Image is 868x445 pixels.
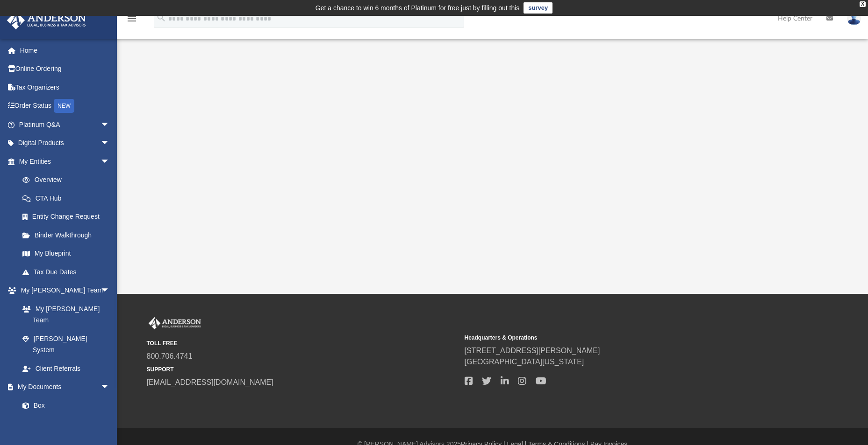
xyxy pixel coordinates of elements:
a: Platinum Q&Aarrow_drop_down [7,115,124,134]
div: NEW [54,99,74,113]
span: arrow_drop_down [100,152,119,171]
a: survey [524,2,552,14]
a: Online Ordering [7,60,124,78]
a: My Blueprint [13,244,119,263]
span: arrow_drop_down [100,281,119,300]
a: Tax Due Dates [13,263,124,281]
span: arrow_drop_down [100,134,119,153]
a: 800.706.4741 [147,352,193,360]
span: arrow_drop_down [100,115,119,134]
small: Headquarters & Operations [465,334,776,342]
a: Client Referrals [13,359,119,378]
a: CTA Hub [13,189,124,208]
span: arrow_drop_down [100,378,119,397]
i: search [156,13,166,23]
small: TOLL FREE [147,339,458,348]
i: menu [126,13,137,24]
small: SUPPORT [147,365,458,374]
a: menu [126,18,137,24]
a: Box [13,396,115,415]
a: Overview [13,171,124,189]
a: My Entitiesarrow_drop_down [7,152,124,171]
a: [EMAIL_ADDRESS][DOMAIN_NAME] [147,378,273,386]
a: Binder Walkthrough [13,226,124,244]
a: Entity Change Request [13,208,124,226]
div: close [860,1,866,7]
a: Digital Productsarrow_drop_down [7,134,124,153]
img: User Pic [847,12,861,25]
a: [STREET_ADDRESS][PERSON_NAME] [465,347,600,355]
a: [PERSON_NAME] System [13,329,119,359]
a: Home [7,41,124,60]
img: Anderson Advisors Platinum Portal [147,317,203,329]
a: Order StatusNEW [7,97,124,116]
a: My [PERSON_NAME] Team [13,299,115,329]
a: Tax Organizers [7,78,124,97]
img: Anderson Advisors Platinum Portal [4,11,89,29]
div: Get a chance to win 6 months of Platinum for free just by filling out this [316,2,520,14]
a: My [PERSON_NAME] Teamarrow_drop_down [7,281,119,300]
a: [GEOGRAPHIC_DATA][US_STATE] [465,358,584,366]
a: My Documentsarrow_drop_down [7,378,119,396]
